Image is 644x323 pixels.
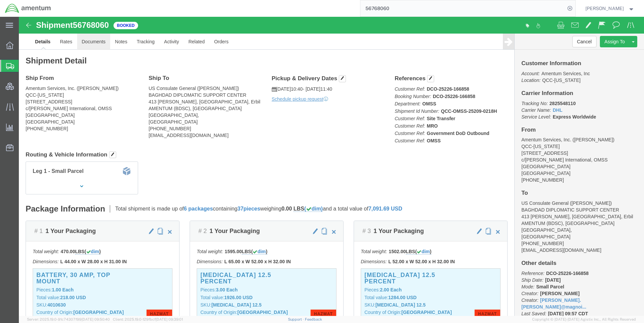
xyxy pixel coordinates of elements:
span: Ray Cheatteam [585,5,624,12]
span: [DATE] 09:39:01 [156,317,183,321]
img: logo [5,3,51,13]
input: Search for shipment number, reference number [360,0,565,16]
span: Client: 2025.19.0-129fbcf [113,317,183,321]
button: [PERSON_NAME] [585,4,635,12]
iframe: FS Legacy Container [19,17,644,316]
a: Feedback [305,317,322,321]
span: Server: 2025.19.0-91c74307f99 [27,317,110,321]
a: Support [288,317,305,321]
span: [DATE] 09:50:40 [82,317,110,321]
span: Copyright © [DATE]-[DATE] Agistix Inc., All Rights Reserved [532,317,636,322]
